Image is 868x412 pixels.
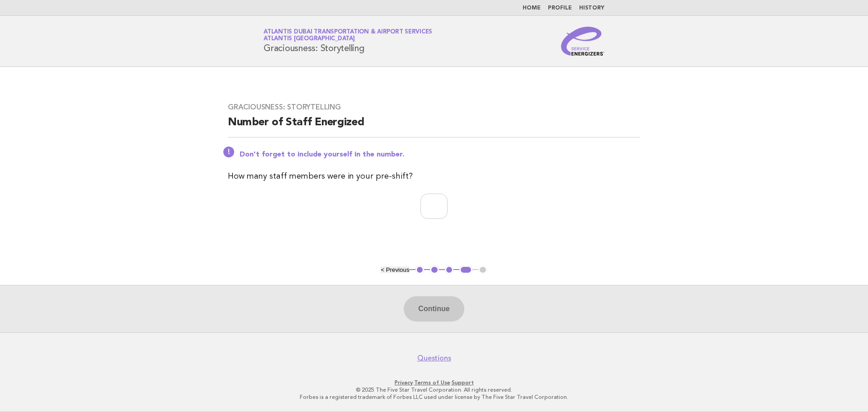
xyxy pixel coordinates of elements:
[459,265,472,275] button: 4
[579,5,604,11] a: History
[264,29,432,42] a: Atlantis Dubai Transportation & Airport ServicesAtlantis [GEOGRAPHIC_DATA]
[430,265,439,275] button: 2
[561,27,604,56] img: Service Energizers
[228,115,640,137] h2: Number of Staff Energized
[452,379,474,386] a: Support
[157,386,711,393] p: © 2025 The Five Star Travel Corporation. All rights reserved.
[445,265,454,275] button: 3
[264,29,432,53] h1: Graciousness: Storytelling
[228,103,640,112] h3: Graciousness: Storytelling
[157,379,711,386] p: · ·
[240,150,640,159] p: Don't forget to include yourself in the number.
[414,379,450,386] a: Terms of Use
[228,170,640,183] p: How many staff members were in your pre-shift?
[157,393,711,401] p: Forbes is a registered trademark of Forbes LLC used under license by The Five Star Travel Corpora...
[415,265,425,275] button: 1
[381,266,409,273] button: < Previous
[264,36,355,42] span: Atlantis [GEOGRAPHIC_DATA]
[523,5,541,11] a: Home
[417,354,451,363] a: Questions
[548,5,572,11] a: Profile
[395,379,413,386] a: Privacy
